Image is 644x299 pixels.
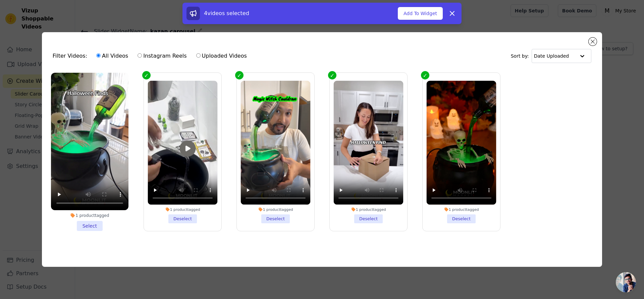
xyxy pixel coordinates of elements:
[51,213,128,218] div: 1 product tagged
[240,207,310,212] div: 1 product tagged
[589,38,597,46] button: Close modal
[53,48,251,64] div: Filter Videos:
[398,7,443,20] button: Add To Widget
[148,207,217,212] div: 1 product tagged
[196,52,247,60] label: Uploaded Videos
[96,52,128,60] label: All Videos
[137,52,187,60] label: Instagram Reels
[204,10,249,16] span: 4 videos selected
[334,207,404,212] div: 1 product tagged
[427,207,496,212] div: 1 product tagged
[616,272,636,292] div: Açık sohbet
[511,49,592,63] div: Sort by:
